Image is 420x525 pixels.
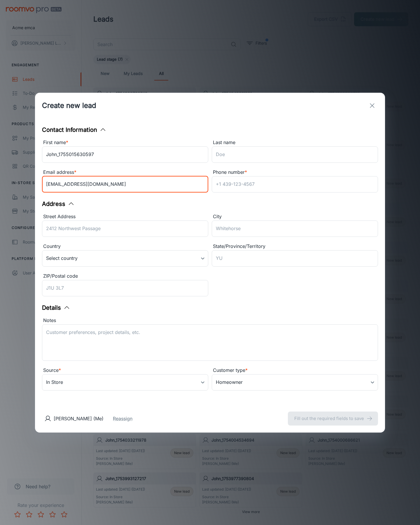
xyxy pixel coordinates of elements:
[54,415,104,422] p: [PERSON_NAME] (Me)
[212,243,378,250] div: State/Province/Territory
[212,250,378,267] input: YU
[212,374,378,391] div: Homeowner
[42,243,208,250] div: Country
[42,213,208,220] div: Street Address
[42,169,208,176] div: Email address
[42,176,208,192] input: myname@example.com
[42,220,208,237] input: 2412 Northwest Passage
[212,213,378,220] div: City
[212,139,378,146] div: Last name
[42,139,208,146] div: First name
[42,125,106,134] button: Contact Information
[42,280,208,296] input: J1U 3L7
[42,250,208,267] div: Select country
[42,272,208,280] div: ZIP/Postal code
[113,415,132,422] button: Reassign
[212,367,378,374] div: Customer type
[42,374,208,391] div: In Store
[42,367,208,374] div: Source
[366,100,378,111] button: exit
[42,199,75,208] button: Address
[212,176,378,192] input: +1 439-123-4567
[212,169,378,176] div: Phone number
[212,146,378,163] input: Doe
[42,303,70,312] button: Details
[212,220,378,237] input: Whitehorse
[42,146,208,163] input: John
[42,317,378,324] div: Notes
[42,100,96,111] h1: Create new lead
